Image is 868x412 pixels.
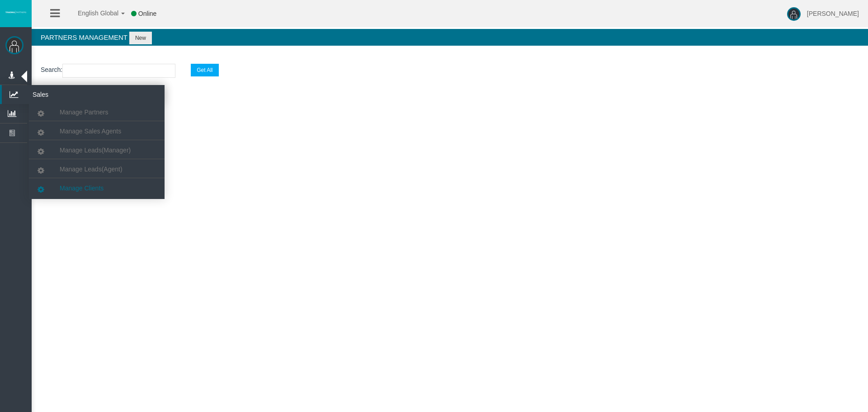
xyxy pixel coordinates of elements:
button: New [129,32,152,44]
a: Manage Leads(Agent) [29,161,165,177]
span: Manage Clients [60,185,104,192]
span: [PERSON_NAME] [807,10,859,17]
span: Manage Partners [60,109,108,116]
a: Sales [2,85,165,104]
span: Sales [26,85,114,104]
a: Manage Clients [29,180,165,196]
a: Manage Sales Agents [29,123,165,139]
p: : [41,64,859,78]
img: logo.svg [5,10,27,14]
a: Manage Leads(Manager) [29,142,165,158]
span: Online [138,10,156,17]
span: English Global [66,9,118,17]
span: Partners Management [41,33,127,41]
button: Get All [191,64,218,76]
span: Manage Sales Agents [60,128,121,135]
span: Manage Leads(Manager) [60,147,131,154]
a: Manage Partners [29,104,165,120]
span: Manage Leads(Agent) [60,166,123,173]
label: Search [41,65,61,75]
img: user-image [787,7,801,21]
